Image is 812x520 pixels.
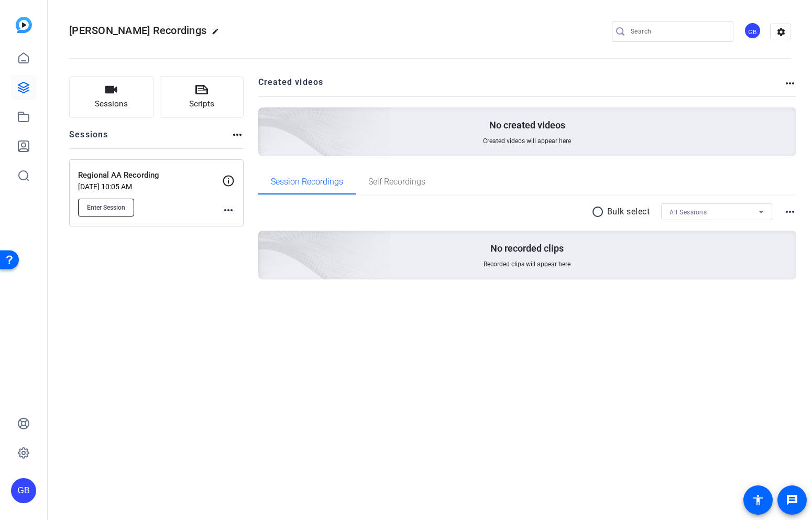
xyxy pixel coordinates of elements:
[784,205,796,218] mat-icon: more_horiz
[784,77,796,90] mat-icon: more_horiz
[141,127,391,354] img: embarkstudio-empty-session.png
[591,205,607,218] mat-icon: radio_button_unchecked
[95,98,128,110] span: Sessions
[69,128,108,148] h2: Sessions
[786,494,798,506] mat-icon: message
[490,242,564,255] p: No recorded clips
[16,17,32,33] img: blue-gradient.svg
[160,76,244,118] button: Scripts
[141,4,391,231] img: Creted videos background
[752,494,764,506] mat-icon: accessibility
[670,209,707,216] span: All Sessions
[771,24,792,40] mat-icon: settings
[78,182,222,191] p: [DATE] 10:05 AM
[11,478,36,503] div: GB
[69,24,206,37] span: [PERSON_NAME] Recordings
[87,203,125,212] span: Enter Session
[607,205,650,218] p: Bulk select
[69,76,153,118] button: Sessions
[484,260,570,268] span: Recorded clips will appear here
[78,199,134,216] button: Enter Session
[744,22,762,40] ngx-avatar: Garrett Boileve
[483,137,571,145] span: Created videos will appear here
[212,28,224,40] mat-icon: edit
[189,98,214,110] span: Scripts
[368,178,425,186] span: Self Recordings
[489,119,565,132] p: No created videos
[258,76,784,96] h2: Created videos
[744,22,761,39] div: GB
[271,178,343,186] span: Session Recordings
[231,128,244,141] mat-icon: more_horiz
[631,25,725,38] input: Search
[222,204,235,216] mat-icon: more_horiz
[78,169,222,181] p: Regional AA Recording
